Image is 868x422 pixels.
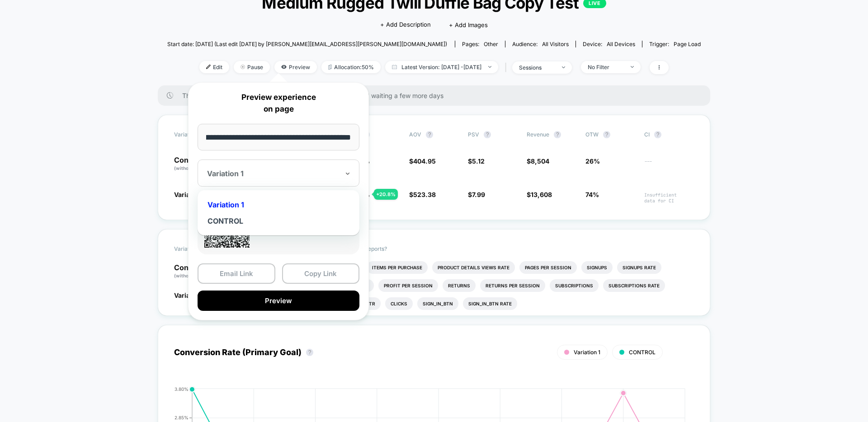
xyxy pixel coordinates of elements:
[554,131,561,138] button: ?
[182,92,692,99] span: There are still no statistically significant results. We recommend waiting a few more days
[607,41,635,47] span: all devices
[527,131,549,138] span: Revenue
[519,64,555,71] div: sessions
[307,245,694,252] p: Would like to see more reports?
[550,279,599,292] li: Subscriptions
[585,157,600,165] span: 26%
[463,297,517,310] li: Sign_in_btn Rate
[585,191,599,198] span: 74%
[468,131,479,138] span: PSV
[202,197,355,213] div: Variation 1
[484,131,491,138] button: ?
[644,131,694,138] span: CI
[468,191,485,198] span: $
[585,131,635,138] span: OTW
[644,159,694,172] span: ---
[527,157,549,165] span: $
[174,245,224,253] span: Variation
[480,279,545,292] li: Returns Per Session
[512,41,569,47] div: Audience:
[409,157,436,165] span: $
[562,66,565,68] img: end
[174,291,206,299] span: Variation 1
[426,131,433,138] button: ?
[519,261,577,274] li: Pages Per Session
[206,65,211,69] img: edit
[574,349,600,356] span: Variation 1
[174,191,206,198] span: Variation 1
[174,156,224,172] p: Control
[174,264,231,279] p: Control
[198,291,359,311] button: Preview
[644,192,694,204] span: Insufficient data for CI
[488,66,491,68] img: end
[417,297,458,310] li: Sign_in_btn
[274,61,317,73] span: Preview
[378,279,438,292] li: Profit Per Session
[392,65,397,69] img: calendar
[198,263,275,284] button: Email Link
[531,191,552,198] span: 13,608
[380,20,431,29] span: + Add Description
[654,131,661,138] button: ?
[385,61,498,73] span: Latest Version: [DATE] - [DATE]
[202,213,355,229] div: CONTROL
[413,191,436,198] span: 523.38
[503,61,512,74] span: |
[649,41,701,47] div: Trigger:
[617,261,661,274] li: Signups Rate
[328,65,332,70] img: rebalance
[241,65,245,69] img: end
[443,279,476,292] li: Returns
[199,61,229,73] span: Edit
[174,273,215,278] span: (without changes)
[321,61,381,73] span: Allocation: 50%
[234,61,270,73] span: Pause
[306,349,313,356] button: ?
[385,297,413,310] li: Clicks
[409,131,421,138] span: AOV
[631,66,634,68] img: end
[449,21,488,28] span: + Add Images
[603,279,665,292] li: Subscriptions Rate
[367,261,428,274] li: Items Per Purchase
[472,157,485,165] span: 5.12
[462,41,498,47] div: Pages:
[527,191,552,198] span: $
[413,157,436,165] span: 404.95
[282,263,360,284] button: Copy Link
[174,165,215,171] span: (without changes)
[542,41,569,47] span: All Visitors
[432,261,515,274] li: Product Details Views Rate
[472,191,485,198] span: 7.99
[581,261,613,274] li: Signups
[603,131,610,138] button: ?
[576,41,642,47] span: Device:
[198,92,359,115] p: Preview experience on page
[174,131,224,138] span: Variation
[588,64,624,70] div: No Filter
[175,415,189,420] tspan: 2.85%
[674,41,701,47] span: Page Load
[468,157,485,165] span: $
[175,386,189,391] tspan: 3.80%
[374,189,398,200] div: + 20.8 %
[484,41,498,47] span: other
[167,41,447,47] span: Start date: [DATE] (Last edit [DATE] by [PERSON_NAME][EMAIL_ADDRESS][PERSON_NAME][DOMAIN_NAME])
[409,191,436,198] span: $
[531,157,549,165] span: 8,504
[629,349,656,356] span: CONTROL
